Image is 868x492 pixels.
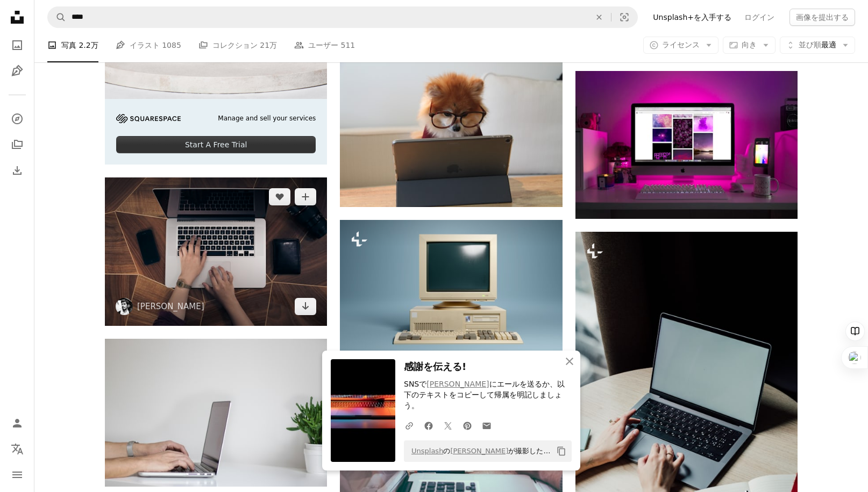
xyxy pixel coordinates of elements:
[450,447,508,455] a: [PERSON_NAME]
[340,220,562,353] img: レトロな1990年代スタイルのベージュのデスクトップPCコンピューターとモニター画面とキーボード。 3Dイラストレーション。
[105,246,327,256] a: MacBook Proを使っている人
[419,415,438,436] a: Facebookでシェアする
[218,114,316,123] span: Manage and sell your services
[552,442,571,460] button: クリップボードにコピーする
[404,359,572,375] h3: 感謝を伝える!
[799,40,836,51] span: 最適
[611,7,637,27] button: ビジュアル検索
[406,443,552,460] span: の が撮影した写真
[105,177,327,325] img: MacBook Proを使っている人
[6,412,28,434] a: ログイン / 登録する
[116,28,181,62] a: イラスト 1085
[260,39,277,51] span: 21万
[6,464,28,486] button: メニュー
[6,134,28,155] a: コレクション
[587,7,611,27] button: 全てクリア
[295,188,316,205] button: コレクションに追加する
[294,28,355,62] a: ユーザー 511
[340,59,562,207] img: 黒のラップトップコンピュータに眼鏡をかけている茶色と白の長いコートの小型犬
[47,6,638,28] form: サイト内でビジュアルを探す
[340,128,562,138] a: 黒のラップトップコンピュータに眼鏡をかけている茶色と白の長いコートの小型犬
[646,9,738,26] a: Unsplash+を入手する
[6,34,28,56] a: 写真
[6,438,28,460] button: 言語
[48,7,66,27] button: Unsplashで検索する
[575,394,798,403] a: ノートパソコンを使ってテーブルに座る女性
[116,136,316,153] div: Start A Free Trial
[137,301,204,312] a: [PERSON_NAME]
[105,339,327,487] img: ノートパソコンを使用している人
[105,408,327,417] a: ノートパソコンを使用している人
[6,6,28,30] a: ホーム — Unsplash
[341,39,355,51] span: 511
[6,108,28,130] a: 探す
[404,379,572,411] p: SNSで にエールを送るか、以下のテキストをコピーして帰属を明記しましょう。
[116,298,133,315] img: Fabian Irsaraのプロフィールを見る
[458,415,477,436] a: Pinterestでシェアする
[198,28,277,62] a: コレクション 21万
[438,415,458,436] a: Twitterでシェアする
[575,71,798,219] img: 電源オンシルバーiMac
[723,37,775,54] button: 向き
[295,298,316,315] a: ダウンロード
[575,140,798,149] a: 電源オンシルバーiMac
[643,37,718,54] button: ライセンス
[662,40,700,49] span: ライセンス
[799,40,821,49] span: 並び順
[780,37,855,54] button: 並び順最適
[116,114,181,123] img: file-1705255347840-230a6ab5bca9image
[426,380,489,388] a: [PERSON_NAME]
[742,40,757,49] span: 向き
[269,188,290,205] button: いいね！
[789,9,855,26] button: 画像を提出する
[6,160,28,181] a: ダウンロード履歴
[411,447,443,455] a: Unsplash
[162,39,181,51] span: 1085
[738,9,781,26] a: ログイン
[477,415,496,436] a: Eメールでシェアする
[6,60,28,82] a: イラスト
[340,281,562,291] a: レトロな1990年代スタイルのベージュのデスクトップPCコンピューターとモニター画面とキーボード。 3Dイラストレーション。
